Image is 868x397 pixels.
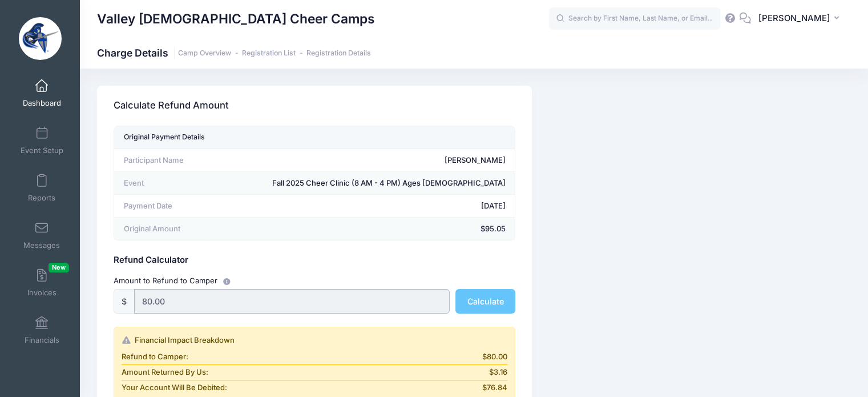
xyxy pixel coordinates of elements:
[482,351,507,363] span: $80.00
[306,49,371,58] a: Registration Details
[114,195,209,218] td: Payment Date
[124,130,205,145] div: Original Payment Details
[209,218,515,240] td: $95.05
[242,49,296,58] a: Registration List
[178,49,231,58] a: Camp Overview
[209,195,515,218] td: [DATE]
[114,255,515,266] h5: Refund Calculator
[134,289,450,314] input: 0.00
[23,98,61,108] span: Dashboard
[21,146,63,155] span: Event Setup
[114,149,209,172] td: Participant Name
[114,90,229,122] h3: Calculate Refund Amount
[15,310,69,350] a: Financials
[15,168,69,208] a: Reports
[209,149,515,172] td: [PERSON_NAME]
[97,6,375,32] h1: Valley [DEMOGRAPHIC_DATA] Cheer Camps
[122,367,208,378] span: Amount Returned By Us:
[25,335,59,345] span: Financials
[15,215,69,255] a: Messages
[97,47,371,59] h1: Charge Details
[122,382,227,394] span: Your Account Will Be Debited:
[27,288,56,298] span: Invoices
[108,275,521,287] div: Amount to Refund to Camper
[114,172,209,195] td: Event
[15,73,69,113] a: Dashboard
[28,193,55,203] span: Reports
[209,172,515,195] td: Fall 2025 Cheer Clinic (8 AM - 4 PM) Ages [DEMOGRAPHIC_DATA]
[23,240,60,250] span: Messages
[122,335,507,346] div: Financial Impact Breakdown
[549,7,720,30] input: Search by First Name, Last Name, or Email...
[758,12,830,25] span: [PERSON_NAME]
[19,17,62,60] img: Valley Christian Cheer Camps
[489,367,507,378] span: $3.16
[114,289,135,314] div: $
[122,351,188,363] span: Refund to Camper:
[15,121,69,161] a: Event Setup
[751,6,851,32] button: [PERSON_NAME]
[482,382,507,394] span: $76.84
[49,263,69,272] span: New
[15,263,69,303] a: InvoicesNew
[114,218,209,240] td: Original Amount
